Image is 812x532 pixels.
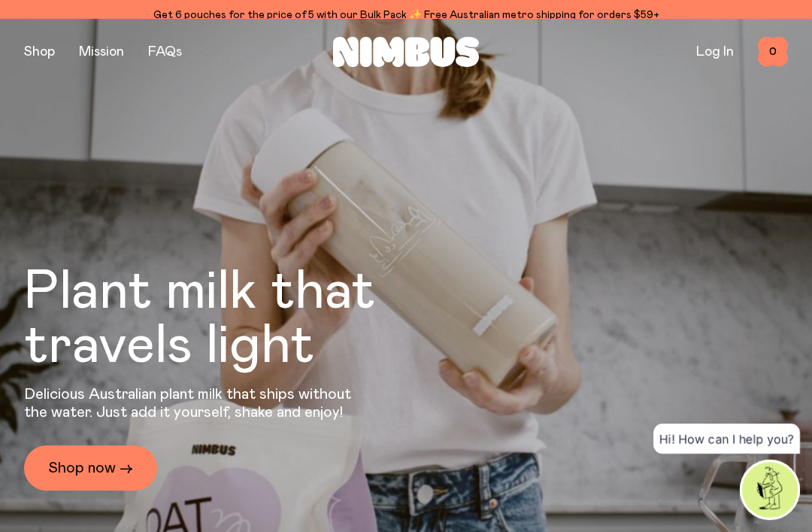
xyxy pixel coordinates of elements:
img: agent [742,462,798,518]
h1: Plant milk that travels light [24,265,457,373]
p: Delicious Australian plant milk that ships without the water. Just add it yourself, shake and enjoy! [24,385,361,421]
a: Shop now → [24,445,157,491]
a: Mission [79,45,124,59]
button: 0 [758,37,788,67]
a: Log In [696,45,734,59]
a: FAQs [148,45,182,59]
div: Hi! How can I help you? [653,424,800,454]
div: Get 6 pouches for the price of 5 with our Bulk Pack ✨ Free Australian metro shipping for orders $59+ [24,6,788,24]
